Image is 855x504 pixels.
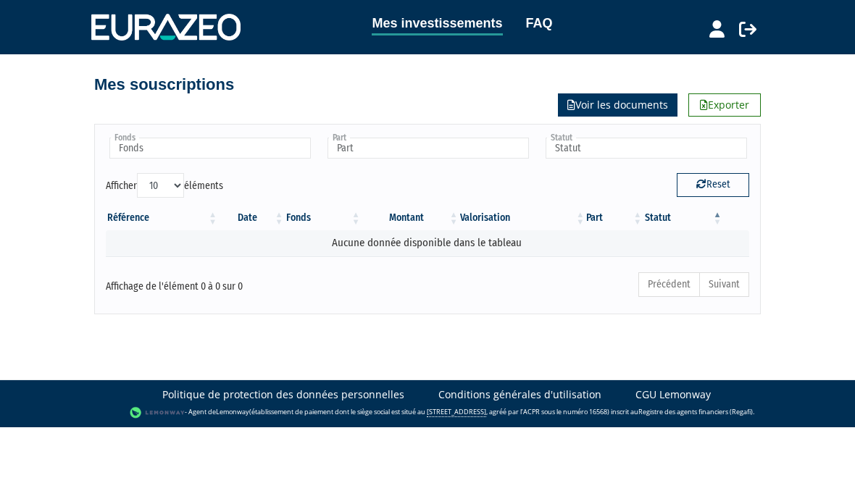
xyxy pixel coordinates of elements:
[688,93,761,117] a: Exporter
[162,387,404,402] a: Politique de protection des données personnelles
[106,206,219,230] th: Référence : activer pour trier la colonne par ordre croissant
[285,206,362,230] th: Fonds: activer pour trier la colonne par ordre croissant
[91,14,241,40] img: 1732889491-logotype_eurazeo_blanc_rvb.png
[677,173,749,196] button: Reset
[94,76,234,93] h4: Mes souscriptions
[130,406,185,420] img: logo-lemonway.png
[638,272,700,297] a: Précédent
[638,407,753,416] a: Registre des agents financiers (Regafi)
[106,173,223,198] label: Afficher éléments
[372,13,502,35] a: Mes investissements
[438,387,601,402] a: Conditions générales d'utilisation
[558,93,677,117] a: Voir les documents
[216,407,249,416] a: Lemonway
[635,387,711,402] a: CGU Lemonway
[643,206,723,230] th: Statut : activer pour trier la colonne par ordre d&eacute;croissant
[460,206,587,230] th: Valorisation: activer pour trier la colonne par ordre croissant
[586,206,643,230] th: Part: activer pour trier la colonne par ordre croissant
[219,206,285,230] th: Date: activer pour trier la colonne par ordre croissant
[14,406,841,420] div: - Agent de (établissement de paiement dont le siège social est situé au , agréé par l’ACPR sous l...
[526,13,553,33] a: FAQ
[106,271,362,294] div: Affichage de l'élément 0 à 0 sur 0
[699,272,749,297] a: Suivant
[106,230,749,256] td: Aucune donnée disponible dans le tableau
[137,173,184,198] select: Afficheréléments
[362,206,460,230] th: Montant: activer pour trier la colonne par ordre croissant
